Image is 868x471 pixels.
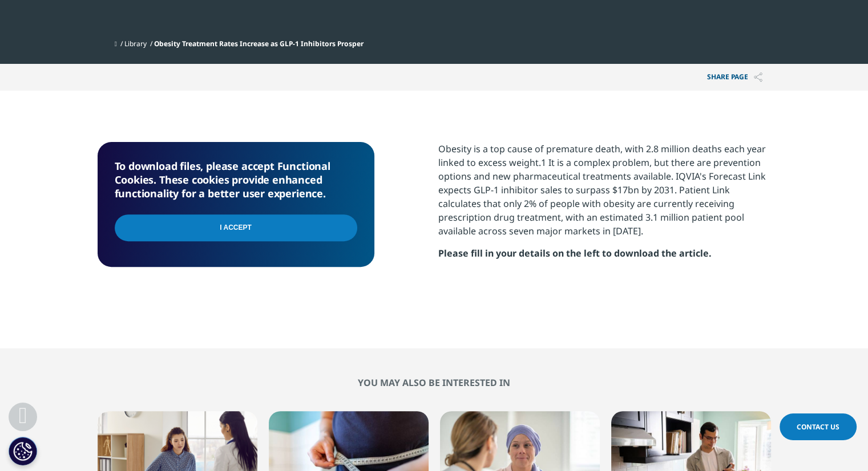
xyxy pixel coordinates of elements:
[797,422,839,432] span: Contact Us
[124,39,147,48] a: Library
[780,413,857,440] a: Contact Us
[115,214,357,241] input: I Accept
[699,64,771,91] button: Share PAGEShare PAGE
[754,72,762,82] img: Share PAGE
[9,437,37,465] button: Cookie Settings
[699,64,771,91] p: Share PAGE
[154,39,364,48] span: Obesity Treatment Rates Increase as GLP-1 Inhibitors Prosper
[98,377,771,388] h2: You may also be interested in
[115,159,357,200] h5: To download files, please accept Functional Cookies. These cookies provide enhanced functionality...
[438,142,771,246] p: Obesity is a top cause of premature death, with 2.8 million deaths each year linked to excess wei...
[438,247,712,259] strong: Please fill in your details on the left to download the article.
